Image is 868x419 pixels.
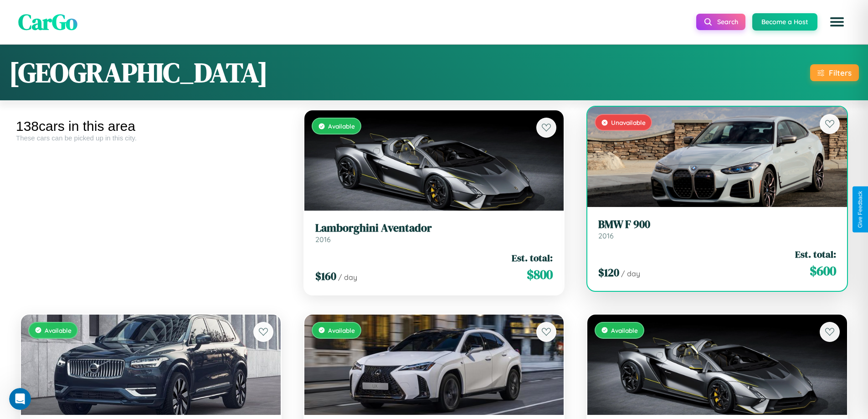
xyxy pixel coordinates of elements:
[598,218,836,240] a: BMW F 9002016
[611,326,638,334] span: Available
[18,7,77,37] span: CarGo
[829,68,852,78] div: Filters
[338,273,357,282] span: / day
[9,388,31,410] iframe: Intercom live chat
[328,326,355,334] span: Available
[527,265,553,284] span: $ 800
[621,269,640,278] span: / day
[857,191,863,228] div: Give Feedback
[16,134,286,142] div: These cars can be picked up in this city.
[810,262,836,280] span: $ 600
[9,54,268,91] h1: [GEOGRAPHIC_DATA]
[512,251,553,264] span: Est. total:
[315,222,553,235] h3: Lamborghini Aventador
[717,18,738,26] span: Search
[315,222,553,244] a: Lamborghini Aventador2016
[598,231,614,240] span: 2016
[45,326,72,334] span: Available
[611,119,646,126] span: Unavailable
[810,64,859,81] button: Filters
[795,248,836,261] span: Est. total:
[16,119,286,134] div: 138 cars in this area
[315,269,336,284] span: $ 160
[328,122,355,130] span: Available
[598,218,836,231] h3: BMW F 900
[598,265,619,280] span: $ 120
[824,9,850,35] button: Open menu
[696,14,745,30] button: Search
[315,235,331,244] span: 2016
[752,13,817,31] button: Become a Host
